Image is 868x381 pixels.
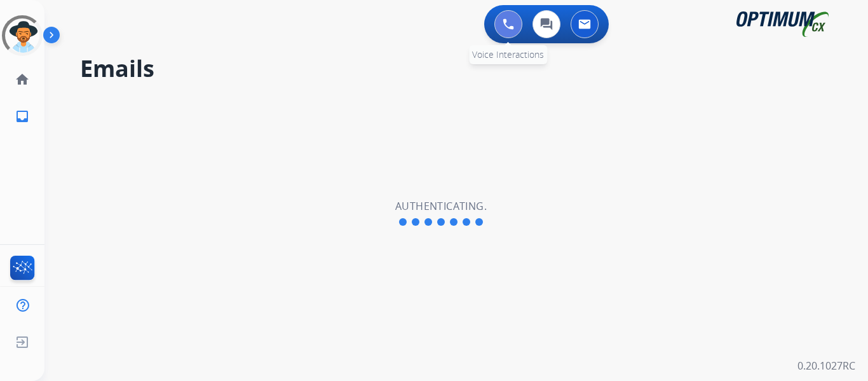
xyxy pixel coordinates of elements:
mat-icon: home [15,72,30,87]
span: Voice Interactions [472,48,544,60]
p: 0.20.1027RC [797,358,855,373]
h2: Authenticating. [395,198,487,214]
mat-icon: inbox [15,109,30,124]
h2: Emails [80,56,837,81]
